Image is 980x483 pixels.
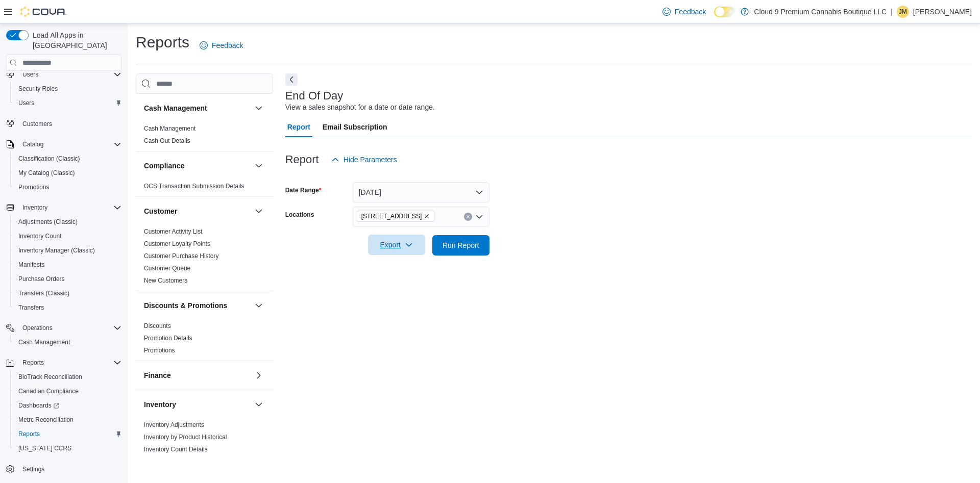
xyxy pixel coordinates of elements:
span: Purchase Orders [14,273,121,285]
span: Purchase Orders [18,275,65,283]
span: Adjustments (Classic) [18,218,78,226]
span: Customer Purchase History [144,252,219,260]
span: Inventory Count [18,232,62,240]
button: Inventory Count [10,229,126,243]
label: Locations [285,211,314,219]
span: Feedback [212,40,243,50]
span: Promotions [14,181,121,193]
span: [STREET_ADDRESS] [361,211,422,221]
span: Customer Loyalty Points [144,240,210,248]
span: Hide Parameters [344,155,397,165]
button: Inventory [18,201,52,214]
button: Inventory [144,399,251,410]
button: Users [18,68,42,81]
button: Security Roles [10,82,126,96]
div: Compliance [136,180,273,196]
a: Inventory Count Details [144,446,208,453]
span: Users [14,97,121,109]
span: BioTrack Reconciliation [18,373,82,381]
button: Operations [2,321,126,335]
button: Catalog [18,138,47,150]
span: Adjustments (Classic) [14,216,121,228]
span: Settings [22,465,44,473]
span: 232 Main St [357,211,435,222]
a: Settings [18,463,48,475]
h3: Compliance [144,161,184,171]
span: Discounts [144,322,171,330]
span: Security Roles [14,83,121,95]
span: Users [18,99,34,107]
span: Metrc Reconciliation [14,414,121,426]
a: Feedback [658,2,710,22]
span: New Customers [144,276,187,285]
span: Run Report [443,240,479,250]
span: Operations [18,322,121,334]
button: Adjustments (Classic) [10,215,126,229]
span: Transfers [18,303,44,312]
span: Metrc Reconciliation [18,416,73,424]
button: Export [368,235,425,255]
img: Cova [20,7,66,17]
button: Discounts & Promotions [144,300,251,311]
a: Dashboards [10,398,126,413]
button: Compliance [144,161,251,171]
span: Security Roles [18,85,58,93]
a: Purchase Orders [14,273,69,285]
div: Jonathan Martin [897,6,909,18]
div: Cash Management [136,122,273,151]
button: Discounts & Promotions [253,299,265,312]
span: Users [22,70,38,79]
button: Customers [2,116,126,131]
a: Security Roles [14,83,62,95]
button: Operations [18,322,57,334]
button: Transfers [10,300,126,315]
span: Classification (Classic) [14,152,121,165]
span: Catalog [22,140,43,148]
span: Dashboards [14,399,121,412]
span: Promotions [144,346,175,354]
span: [US_STATE] CCRS [18,444,71,452]
span: Cash Management [18,338,70,346]
button: Users [10,96,126,110]
button: Promotions [10,180,126,194]
button: BioTrack Reconciliation [10,370,126,384]
a: Transfers (Classic) [14,287,73,299]
span: OCS Transaction Submission Details [144,182,244,190]
span: Inventory Count [14,230,121,242]
a: Feedback [195,35,247,56]
span: Customer Activity List [144,227,203,236]
span: Catalog [18,138,121,150]
button: Inventory [2,200,126,215]
span: Manifests [14,259,121,271]
p: [PERSON_NAME] [913,6,972,18]
span: Inventory Count Details [144,445,208,453]
button: Manifests [10,258,126,272]
h3: End Of Day [285,90,344,102]
button: My Catalog (Classic) [10,166,126,180]
p: | [891,6,893,18]
button: Classification (Classic) [10,151,126,166]
span: BioTrack Reconciliation [14,371,121,383]
button: Reports [2,355,126,370]
div: View a sales snapshot for a date or date range. [285,102,435,113]
button: Transfers (Classic) [10,286,126,300]
span: Canadian Compliance [14,385,121,397]
span: Transfers (Classic) [18,289,69,297]
a: Classification (Classic) [14,152,84,165]
a: Transfers [14,301,48,314]
span: Inventory Manager (Classic) [18,246,95,255]
span: Settings [18,463,121,475]
span: Users [18,68,121,81]
span: My Catalog (Classic) [18,169,75,177]
button: Cash Management [144,103,251,113]
a: Cash Out Details [144,137,190,144]
span: Export [374,235,419,255]
span: JM [899,6,907,18]
button: [US_STATE] CCRS [10,441,126,455]
span: Cash Out Details [144,137,190,145]
button: [DATE] [353,182,489,202]
a: Customer Queue [144,265,190,272]
a: Customer Activity List [144,228,203,235]
span: Inventory [18,201,121,214]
